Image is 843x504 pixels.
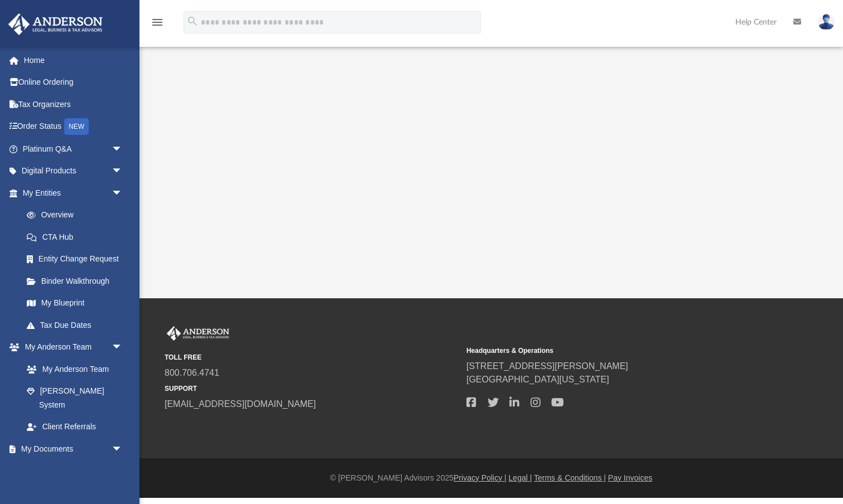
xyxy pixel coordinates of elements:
i: menu [151,16,164,29]
a: Pay Invoices [608,473,652,482]
a: CTA Hub [16,226,139,248]
span: arrow_drop_down [112,182,134,205]
a: Online Ordering [8,71,139,94]
a: Order StatusNEW [8,115,139,138]
small: SUPPORT [165,384,459,394]
a: [GEOGRAPHIC_DATA][US_STATE] [466,375,609,384]
a: 800.706.4741 [165,368,219,377]
a: My Anderson Teamarrow_drop_down [8,336,134,358]
a: My Blueprint [16,292,134,314]
span: arrow_drop_down [112,438,134,461]
img: Anderson Advisors Platinum Portal [165,326,232,341]
span: arrow_drop_down [112,160,134,183]
a: Digital Productsarrow_drop_down [8,160,139,182]
div: © [PERSON_NAME] Advisors 2025 [139,472,843,484]
a: My Entitiesarrow_drop_down [8,182,139,204]
a: Privacy Policy | [454,473,507,482]
a: My Anderson Team [16,358,128,380]
a: Overview [16,204,139,226]
a: Tax Due Dates [16,314,139,336]
div: NEW [64,118,89,135]
span: arrow_drop_down [112,336,134,359]
img: Anderson Advisors Platinum Portal [5,13,106,35]
small: TOLL FREE [165,352,459,362]
a: Legal | [509,473,532,482]
a: [EMAIL_ADDRESS][DOMAIN_NAME] [165,399,316,409]
a: Box [16,460,128,482]
a: Binder Walkthrough [16,270,139,292]
a: menu [151,21,164,29]
i: search [186,15,199,27]
img: User Pic [818,14,835,30]
a: Client Referrals [16,416,134,438]
a: Entity Change Request [16,248,139,270]
a: Terms & Conditions | [534,473,606,482]
span: arrow_drop_down [112,138,134,161]
a: My Documentsarrow_drop_down [8,438,134,460]
small: Headquarters & Operations [466,346,760,356]
a: Tax Organizers [8,93,139,115]
a: [STREET_ADDRESS][PERSON_NAME] [466,361,628,371]
a: Platinum Q&Aarrow_drop_down [8,138,139,160]
a: Home [8,49,139,71]
a: [PERSON_NAME] System [16,380,134,416]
